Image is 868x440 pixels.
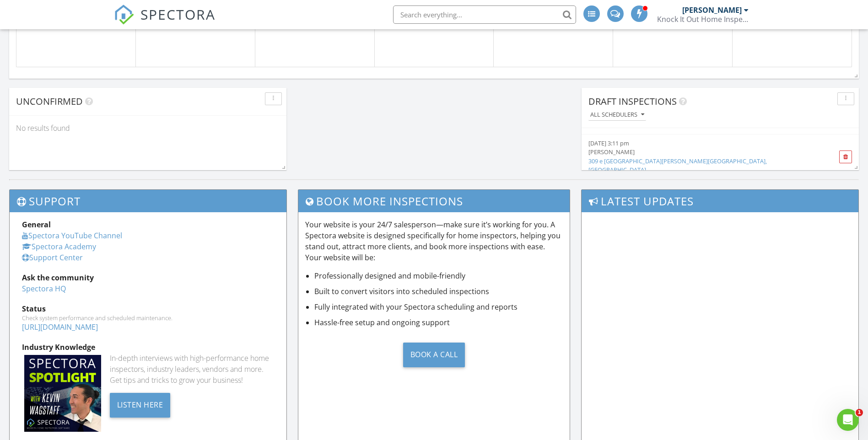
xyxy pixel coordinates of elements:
a: 309 e [GEOGRAPHIC_DATA][PERSON_NAME][GEOGRAPHIC_DATA], [GEOGRAPHIC_DATA] [588,157,767,174]
li: Hassle-free setup and ongoing support [314,317,563,328]
span: Draft Inspections [588,95,677,107]
a: [URL][DOMAIN_NAME] [22,322,98,332]
a: Listen Here [110,399,171,409]
a: Book a Call [305,335,563,374]
div: Status [22,303,274,314]
li: Professionally designed and mobile-friendly [314,270,563,281]
input: Search everything... [393,5,576,24]
h3: Latest Updates [582,190,858,212]
div: No results found [9,116,286,140]
a: SPECTORA [114,12,216,32]
span: 1 [856,409,863,416]
div: Check system performance and scheduled maintenance. [22,314,274,322]
a: [DATE] 3:11 pm [PERSON_NAME] 309 e [GEOGRAPHIC_DATA][PERSON_NAME][GEOGRAPHIC_DATA], [GEOGRAPHIC_D... [588,139,808,174]
img: Spectoraspolightmain [24,355,101,432]
span: Unconfirmed [16,95,83,107]
a: Spectora HQ [22,284,66,294]
button: All schedulers [588,109,646,121]
h3: Support [10,190,286,212]
div: Book a Call [403,343,465,367]
div: Ask the community [22,272,274,283]
a: Spectora Academy [22,241,96,252]
div: Knock It Out Home Inspections of Illinois [657,15,749,24]
img: The Best Home Inspection Software - Spectora [114,5,134,25]
div: [PERSON_NAME] [682,5,742,15]
a: Support Center [22,252,83,263]
div: [DATE] 3:11 pm [588,139,808,148]
li: Built to convert visitors into scheduled inspections [314,286,563,297]
iframe: Intercom live chat [837,409,859,431]
p: Your website is your 24/7 salesperson—make sure it’s working for you. A Spectora website is desig... [305,219,563,263]
strong: General [22,220,51,230]
div: [PERSON_NAME] [588,148,808,156]
span: SPECTORA [140,5,216,24]
div: Industry Knowledge [22,342,274,353]
h3: Book More Inspections [298,190,570,212]
div: Listen Here [110,393,171,418]
a: Spectora YouTube Channel [22,231,122,241]
div: All schedulers [590,112,644,118]
div: In-depth interviews with high-performance home inspectors, industry leaders, vendors and more. Ge... [110,353,274,386]
li: Fully integrated with your Spectora scheduling and reports [314,301,563,312]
